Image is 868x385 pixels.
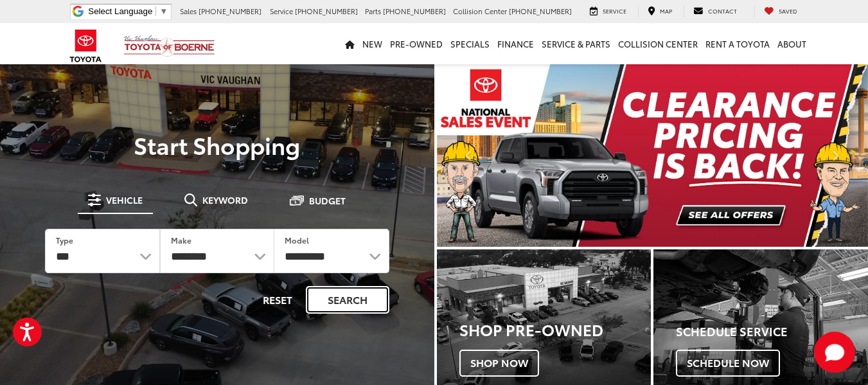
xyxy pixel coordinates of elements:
[803,90,868,221] button: Click to view next picture.
[453,6,507,16] span: Collision Center
[708,6,737,15] span: Contact
[447,23,493,64] a: Specials
[365,6,381,16] span: Parts
[62,25,110,67] img: Toyota
[383,6,446,16] span: [PHONE_NUMBER]
[754,6,807,17] a: My Saved Vehicles
[702,23,774,64] a: Rent a Toyota
[202,195,248,204] span: Keyword
[660,6,672,15] span: Map
[341,23,359,64] a: Home
[88,6,152,16] span: Select Language
[493,23,538,64] a: Finance
[252,286,303,314] button: Reset
[56,235,73,246] label: Type
[171,235,191,246] label: Make
[814,332,855,373] svg: Start Chat
[295,6,358,16] span: [PHONE_NUMBER]
[614,23,702,64] a: Collision Center
[603,6,626,15] span: Service
[159,6,168,16] span: ▼
[459,350,539,377] span: Shop Now
[309,196,346,205] span: Budget
[285,235,309,246] label: Model
[459,321,651,337] h3: Shop Pre-Owned
[437,90,502,221] button: Click to view previous picture.
[814,332,855,373] button: Toggle Chat Window
[306,286,389,314] button: Search
[88,6,168,16] a: Select Language​
[580,6,636,17] a: Service
[779,6,797,15] span: Saved
[106,195,143,204] span: Vehicle
[180,6,197,16] span: Sales
[538,23,614,64] a: Service & Parts: Opens in a new tab
[123,35,215,57] img: Vic Vaughan Toyota of Boerne
[774,23,810,64] a: About
[638,6,682,17] a: Map
[676,325,868,338] h4: Schedule Service
[359,23,386,64] a: New
[509,6,572,16] span: [PHONE_NUMBER]
[27,132,407,157] p: Start Shopping
[270,6,293,16] span: Service
[199,6,261,16] span: [PHONE_NUMBER]
[386,23,447,64] a: Pre-Owned
[676,350,780,377] span: Schedule Now
[684,6,747,17] a: Contact
[155,6,156,16] span: ​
